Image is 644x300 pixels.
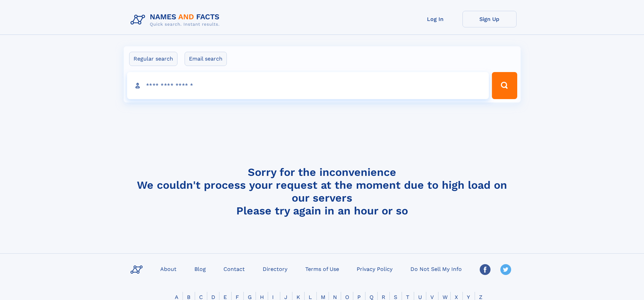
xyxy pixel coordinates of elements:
a: Blog [192,264,209,274]
a: About [158,264,179,274]
h4: Sorry for the inconvenience We couldn't process your request at the moment due to high load on ou... [128,166,517,217]
a: Terms of Use [303,264,342,274]
label: Email search [185,52,227,66]
a: Directory [260,264,290,274]
a: Sign Up [462,11,517,27]
img: Facebook [480,264,491,275]
img: Twitter [500,264,511,275]
a: Contact [221,264,247,274]
label: Regular search [129,52,177,66]
a: Log In [408,11,462,27]
input: search input [127,72,489,99]
button: Search Button [492,72,517,99]
img: Logo Names and Facts [128,11,225,29]
a: Privacy Policy [354,264,395,274]
a: Do Not Sell My Info [408,264,464,274]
